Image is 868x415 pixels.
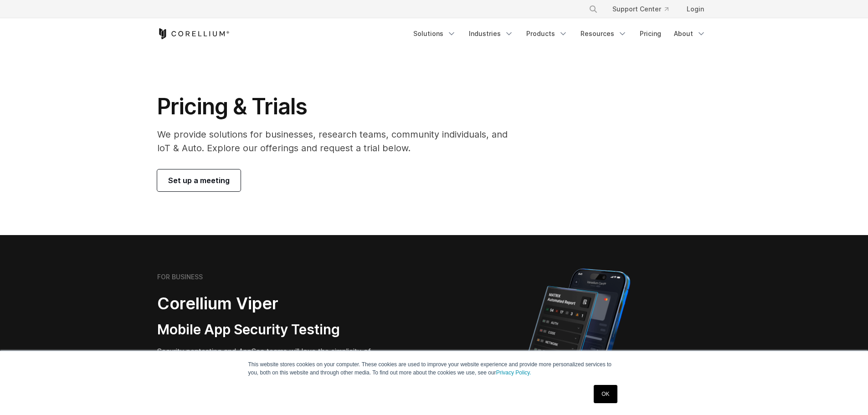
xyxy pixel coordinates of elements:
[668,26,711,42] a: About
[157,169,241,191] a: Set up a meeting
[594,385,617,403] a: OK
[248,360,620,377] p: This website stores cookies on your computer. These cookies are used to improve your website expe...
[157,273,203,281] h6: FOR BUSINESS
[463,26,519,42] a: Industries
[157,28,230,39] a: Corellium Home
[585,1,601,17] button: Search
[578,1,711,17] div: Navigation Menu
[157,293,390,314] h2: Corellium Viper
[408,26,462,42] a: Solutions
[575,26,632,42] a: Resources
[634,26,667,42] a: Pricing
[605,1,676,17] a: Support Center
[679,1,711,17] a: Login
[168,175,230,186] span: Set up a meeting
[157,321,390,338] h3: Mobile App Security Testing
[408,26,711,42] div: Navigation Menu
[157,128,520,155] p: We provide solutions for businesses, research teams, community individuals, and IoT & Auto. Explo...
[521,26,573,42] a: Products
[157,93,520,120] h1: Pricing & Trials
[157,346,390,379] p: Security pentesting and AppSec teams will love the simplicity of automated report generation comb...
[496,369,531,376] a: Privacy Policy.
